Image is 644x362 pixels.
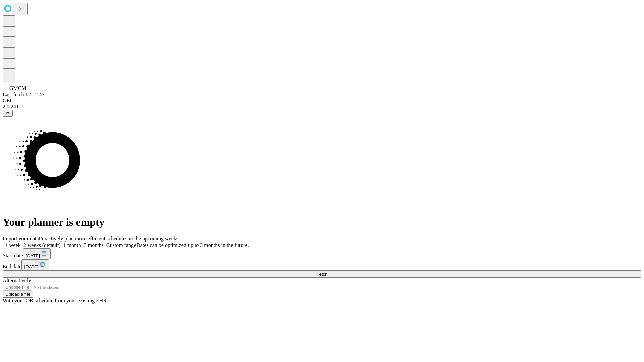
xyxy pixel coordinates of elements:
[9,85,26,91] span: GMCM
[3,259,641,270] div: End date
[39,236,180,241] span: Proactively plan more efficient schedules in the upcoming weeks.
[23,248,51,259] button: [DATE]
[5,111,10,116] span: @
[316,271,327,277] span: Fetch
[3,236,39,241] span: Import your data
[3,248,641,259] div: Start date
[24,264,38,269] span: [DATE]
[23,242,61,248] span: 2 weeks (default)
[3,278,31,283] span: Alternatively
[3,98,641,104] div: GEI
[3,104,641,110] div: 2.0.241
[84,242,104,248] span: 3 months
[21,259,49,270] button: [DATE]
[3,270,641,278] button: Fetch
[3,298,107,303] span: With your OR schedule from your existing EHR
[136,242,249,248] span: Dates can be optimized up to 3 months in the future.
[3,92,45,97] span: Last fetch: 12:12:43
[5,242,21,248] span: 1 week
[3,291,33,298] button: Upload a file
[26,253,40,258] span: [DATE]
[3,216,641,228] h1: Your planner is empty
[63,242,81,248] span: 1 month
[106,242,136,248] span: Custom range
[3,110,13,117] button: @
